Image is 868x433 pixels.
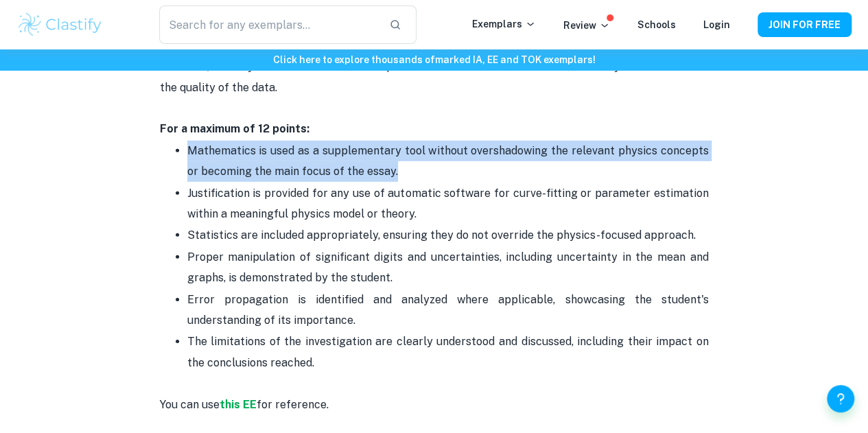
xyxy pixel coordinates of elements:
p: You can use for reference. [160,373,709,415]
p: Review [563,18,610,33]
p: The limitations of the investigation are clearly understood and discussed, including their impact... [187,331,709,373]
button: Help and Feedback [827,385,854,412]
a: Login [703,19,730,30]
img: Clastify logo [16,11,104,38]
p: Proper manipulation of significant digits and uncertainties, including uncertainty in the mean an... [187,247,709,289]
a: this EE [220,398,257,411]
strong: For a maximum of 12 points: [160,122,309,135]
a: Schools [637,19,676,30]
p: Error propagation is identified and analyzed where applicable, showcasing the student's understan... [187,290,709,331]
p: Statistics are included appropriately, ensuring they do not override the physics-focused approach. [187,225,709,246]
button: JOIN FOR FREE [758,12,852,37]
h6: Click here to explore thousands of marked IA, EE and TOK exemplars ! [3,52,865,67]
p: Exemplars [472,16,536,32]
input: Search for any exemplars... [159,5,379,44]
p: Justification is provided for any use of automatic software for curve-fitting or parameter estima... [187,183,709,225]
p: Mathematics is used as a supplementary tool without overshadowing the relevant physics concepts o... [187,141,709,183]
